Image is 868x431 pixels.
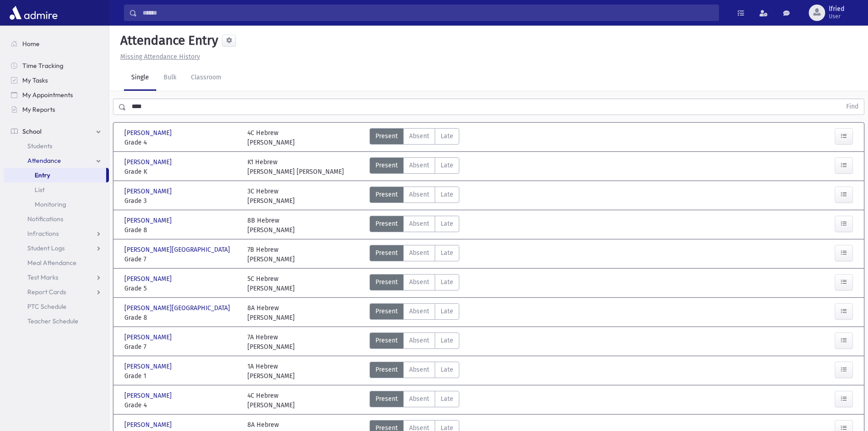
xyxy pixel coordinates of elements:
span: Present [375,394,398,404]
div: AttTypes [370,245,459,264]
div: AttTypes [370,362,459,381]
span: [PERSON_NAME][GEOGRAPHIC_DATA] [124,303,232,313]
button: Find [841,99,864,114]
a: Student Logs [4,241,109,255]
a: Classroom [184,65,229,91]
span: [PERSON_NAME] [124,332,174,342]
a: List [4,182,109,197]
a: Attendance [4,153,109,168]
div: 5C Hebrew [PERSON_NAME] [247,274,295,293]
span: [PERSON_NAME] [124,362,174,371]
span: Grade K [124,167,238,177]
a: Notifications [4,212,109,226]
div: AttTypes [370,187,459,206]
span: Late [441,248,453,258]
span: [PERSON_NAME] [124,420,174,430]
a: Meal Attendance [4,255,109,270]
span: Present [375,365,398,374]
span: Meal Attendance [27,259,77,267]
input: Search [137,5,719,21]
span: Teacher Schedule [27,317,78,325]
span: Present [375,219,398,228]
span: Report Cards [27,288,66,296]
span: Late [441,336,453,345]
span: User [829,13,844,20]
a: Home [4,36,109,51]
div: 7A Hebrew [PERSON_NAME] [247,332,295,352]
u: Missing Attendance History [120,53,200,61]
span: Entry [35,171,50,179]
a: My Tasks [4,73,109,88]
span: List [35,186,45,194]
span: Late [441,190,453,199]
div: K1 Hebrew [PERSON_NAME] [PERSON_NAME] [247,157,344,177]
span: Present [375,306,398,316]
span: Late [441,306,453,316]
span: Grade 4 [124,400,238,410]
span: Absent [409,394,429,404]
div: 1A Hebrew [PERSON_NAME] [247,362,295,381]
div: 7B Hebrew [PERSON_NAME] [247,245,295,264]
span: Grade 1 [124,371,238,381]
div: AttTypes [370,332,459,352]
span: [PERSON_NAME] [124,157,174,167]
a: School [4,124,109,139]
a: Bulk [156,65,184,91]
span: Grade 4 [124,138,238,147]
span: Students [27,142,52,150]
span: Grade 3 [124,196,238,206]
div: AttTypes [370,216,459,235]
div: 4C Hebrew [PERSON_NAME] [247,128,295,147]
div: AttTypes [370,391,459,410]
span: Absent [409,336,429,345]
span: Monitoring [35,200,66,208]
span: [PERSON_NAME] [124,216,174,225]
span: Grade 8 [124,225,238,235]
div: 8A Hebrew [PERSON_NAME] [247,303,295,322]
span: PTC Schedule [27,302,67,311]
a: My Reports [4,102,109,117]
a: Single [124,65,156,91]
span: [PERSON_NAME] [124,391,174,400]
a: Teacher Schedule [4,314,109,328]
span: Present [375,277,398,287]
a: Time Tracking [4,58,109,73]
span: Absent [409,161,429,170]
span: Absent [409,365,429,374]
span: Present [375,336,398,345]
a: My Appointments [4,88,109,102]
div: AttTypes [370,303,459,322]
span: Present [375,248,398,258]
span: Absent [409,248,429,258]
span: Late [441,277,453,287]
span: Late [441,365,453,374]
span: My Appointments [22,91,73,99]
span: Time Tracking [22,62,63,70]
span: Late [441,219,453,228]
span: Grade 8 [124,313,238,322]
span: Absent [409,190,429,199]
span: [PERSON_NAME] [124,128,174,138]
img: AdmirePro [7,4,60,22]
span: Infractions [27,229,59,238]
span: Absent [409,219,429,228]
span: [PERSON_NAME] [124,187,174,196]
span: Test Marks [27,273,58,281]
span: Home [22,40,40,48]
span: Late [441,131,453,141]
span: Present [375,131,398,141]
a: Monitoring [4,197,109,212]
a: Infractions [4,226,109,241]
span: Attendance [27,156,61,165]
span: Present [375,161,398,170]
span: Absent [409,277,429,287]
span: My Tasks [22,76,48,84]
span: Absent [409,131,429,141]
span: lfried [829,5,844,13]
div: AttTypes [370,274,459,293]
span: [PERSON_NAME][GEOGRAPHIC_DATA] [124,245,232,254]
span: Grade 7 [124,254,238,264]
div: 3C Hebrew [PERSON_NAME] [247,187,295,206]
a: Report Cards [4,285,109,299]
span: Student Logs [27,244,65,252]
